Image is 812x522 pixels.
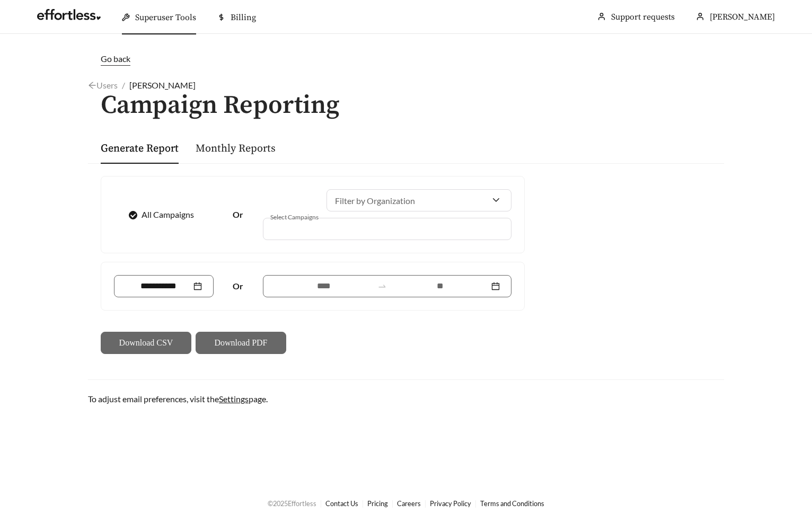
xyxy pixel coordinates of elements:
[88,394,268,404] span: To adjust email preferences, visit the page.
[377,281,387,291] span: to
[480,499,544,508] a: Terms and Conditions
[325,499,358,508] a: Contact Us
[611,12,675,22] a: Support requests
[129,80,196,90] span: [PERSON_NAME]
[367,499,388,508] a: Pricing
[88,52,724,66] a: Go back
[88,81,96,90] span: arrow-left
[137,208,198,221] span: All Campaigns
[268,499,316,508] span: © 2025 Effortless
[88,80,118,90] a: arrow-leftUsers
[101,142,179,155] a: Generate Report
[231,12,256,23] span: Billing
[101,332,191,354] button: Download CSV
[196,332,286,354] button: Download PDF
[122,80,125,90] span: /
[88,92,724,120] h1: Campaign Reporting
[430,499,471,508] a: Privacy Policy
[233,281,243,291] strong: Or
[710,12,775,22] span: [PERSON_NAME]
[196,142,276,155] a: Monthly Reports
[101,54,130,64] span: Go back
[135,12,196,23] span: Superuser Tools
[219,394,249,404] a: Settings
[397,499,421,508] a: Careers
[233,209,243,219] strong: Or
[377,281,387,291] span: swap-right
